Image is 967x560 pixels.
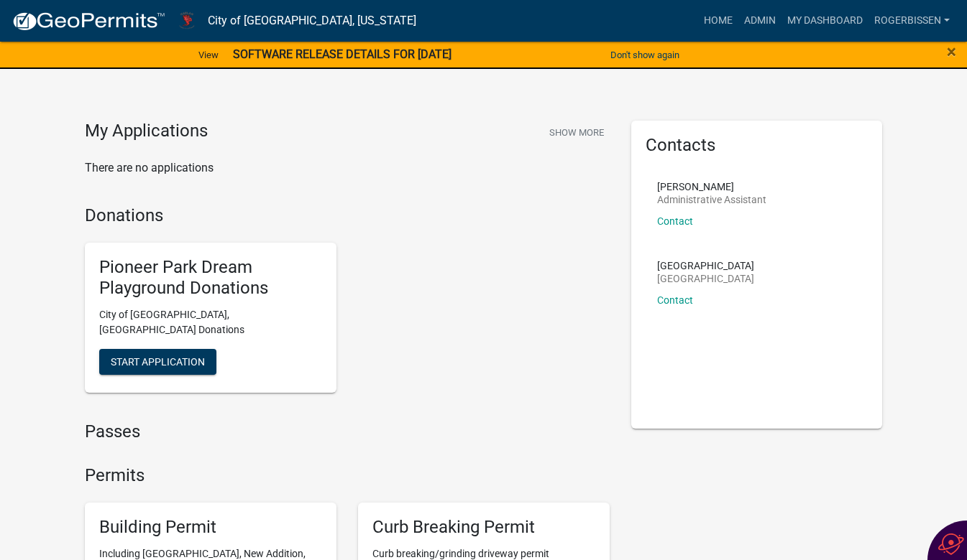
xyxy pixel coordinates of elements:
[605,43,685,67] button: Don't show again
[85,205,610,226] h4: Donations
[947,43,956,60] button: Close
[698,7,738,34] a: Home
[646,135,869,156] h5: Contacts
[782,7,869,34] a: My Dashboard
[99,517,322,538] h5: Building Permit
[99,349,216,375] button: Start Application
[657,274,754,284] p: [GEOGRAPHIC_DATA]
[544,121,610,144] button: Show More
[208,9,416,33] a: City of [GEOGRAPHIC_DATA], [US_STATE]
[99,307,322,337] p: City of [GEOGRAPHIC_DATA], [GEOGRAPHIC_DATA] Donations
[85,421,610,442] h4: Passes
[233,47,452,61] strong: SOFTWARE RELEASE DETAILS FOR [DATE]
[85,121,208,142] h4: My Applications
[947,42,956,62] span: ×
[738,7,782,34] a: Admin
[85,465,610,486] h4: Permits
[657,294,693,306] a: Contact
[85,159,610,177] p: There are no applications
[657,215,693,227] a: Contact
[372,517,595,538] h5: Curb Breaking Permit
[193,43,224,67] a: View
[657,182,766,192] p: [PERSON_NAME]
[657,261,754,271] p: [GEOGRAPHIC_DATA]
[177,11,196,30] img: City of Harlan, Iowa
[111,355,205,367] span: Start Application
[99,257,322,299] h5: Pioneer Park Dream Playground Donations
[657,195,766,205] p: Administrative Assistant
[869,7,955,34] a: RogerBissen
